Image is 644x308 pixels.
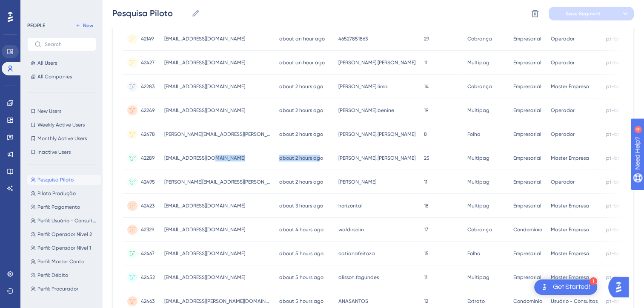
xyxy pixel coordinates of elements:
[164,107,245,114] span: [EMAIL_ADDRESS][DOMAIN_NAME]
[164,35,245,42] span: [EMAIL_ADDRESS][DOMAIN_NAME]
[513,274,541,281] span: Empresarial
[513,83,541,90] span: Empresarial
[467,131,481,138] span: Folha
[424,298,428,305] span: 12
[551,202,589,209] span: Master Empresa
[424,226,428,233] span: 17
[338,35,368,42] span: 46527851863
[27,256,101,267] button: Perfil: Master Conta
[112,7,188,19] input: Segment Name
[279,274,323,280] time: about 5 hours ago
[606,178,619,185] span: pt-br
[37,285,78,292] span: Perfil: Procurador
[513,59,541,66] span: Empresarial
[338,298,368,305] span: ANASANTOS
[279,227,323,233] time: about 4 hours ago
[513,202,541,209] span: Empresarial
[164,250,245,257] span: [EMAIL_ADDRESS][DOMAIN_NAME]
[338,155,415,161] span: [PERSON_NAME].[PERSON_NAME]
[37,217,98,224] span: Perfil: Usuário - Consultas
[27,106,96,116] button: New Users
[513,107,541,114] span: Empresarial
[141,107,155,114] span: 42249
[59,4,62,11] div: 4
[467,83,492,90] span: Cobrança
[37,149,71,155] span: Inactive Users
[467,226,492,233] span: Cobrança
[27,133,96,144] button: Monthly Active Users
[164,83,245,90] span: [EMAIL_ADDRESS][DOMAIN_NAME]
[37,258,85,265] span: Perfil: Master Conta
[590,277,597,285] div: 1
[513,178,541,185] span: Empresarial
[27,72,96,82] button: All Companies
[37,135,87,142] span: Monthly Active Users
[606,131,619,138] span: pt-br
[141,202,155,209] span: 42423
[37,73,72,80] span: All Companies
[338,107,394,114] span: [PERSON_NAME].benine
[338,131,415,138] span: [PERSON_NAME].[PERSON_NAME]
[551,226,589,233] span: Master Empresa
[424,155,429,161] span: 25
[279,250,323,256] time: about 5 hours ago
[164,202,245,209] span: [EMAIL_ADDRESS][DOMAIN_NAME]
[424,83,429,90] span: 14
[279,298,323,304] time: about 5 hours ago
[45,41,89,47] input: Search
[551,107,575,114] span: Operador
[279,203,323,209] time: about 3 hours ago
[551,155,589,161] span: Master Empresa
[513,35,541,42] span: Empresarial
[606,83,619,90] span: pt-br
[141,155,155,161] span: 42289
[534,279,597,295] div: Open Get Started! checklist, remaining modules: 1
[37,121,85,128] span: Weekly Active Users
[27,216,101,226] button: Perfil: Usuário - Consultas
[279,179,323,185] time: about 2 hours ago
[37,204,80,210] span: Perfil: Pagamento
[27,270,101,280] button: Perfil: Débito
[27,243,101,253] button: Perfil: Operador Nivel 1
[606,274,619,281] span: pt-br
[467,59,489,66] span: Multipag
[279,60,325,66] time: about an hour ago
[164,59,245,66] span: [EMAIL_ADDRESS][DOMAIN_NAME]
[467,298,485,305] span: Extrato
[37,176,74,183] span: Pesquisa Piloto
[467,274,489,281] span: Multipag
[551,250,589,257] span: Master Empresa
[606,35,619,42] span: pt-br
[27,284,101,294] button: Perfil: Procurador
[279,155,323,161] time: about 2 hours ago
[338,202,363,209] span: horizontal
[141,83,155,90] span: 42283
[424,202,429,209] span: 18
[164,226,245,233] span: [EMAIL_ADDRESS][DOMAIN_NAME]
[164,155,245,161] span: [EMAIL_ADDRESS][DOMAIN_NAME]
[424,250,429,257] span: 15
[424,59,427,66] span: 11
[566,10,601,17] span: Save Segment
[513,226,542,233] span: Condomínio
[467,202,489,209] span: Multipag
[37,231,92,238] span: Perfil: Operador Nivel 2
[551,178,575,185] span: Operador
[164,131,271,138] span: [PERSON_NAME][EMAIL_ADDRESS][PERSON_NAME][DOMAIN_NAME]
[37,108,61,115] span: New Users
[27,58,96,68] button: All Users
[27,229,101,239] button: Perfil: Operador Nivel 2
[424,107,428,114] span: 19
[467,107,489,114] span: Multipag
[606,107,619,114] span: pt-br
[279,83,323,89] time: about 2 hours ago
[83,22,93,29] span: New
[424,274,427,281] span: 11
[424,131,427,138] span: 8
[141,178,155,185] span: 42495
[606,298,619,305] span: pt-br
[279,36,325,42] time: about an hour ago
[141,131,155,138] span: 42478
[27,188,101,199] button: Piloto Produção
